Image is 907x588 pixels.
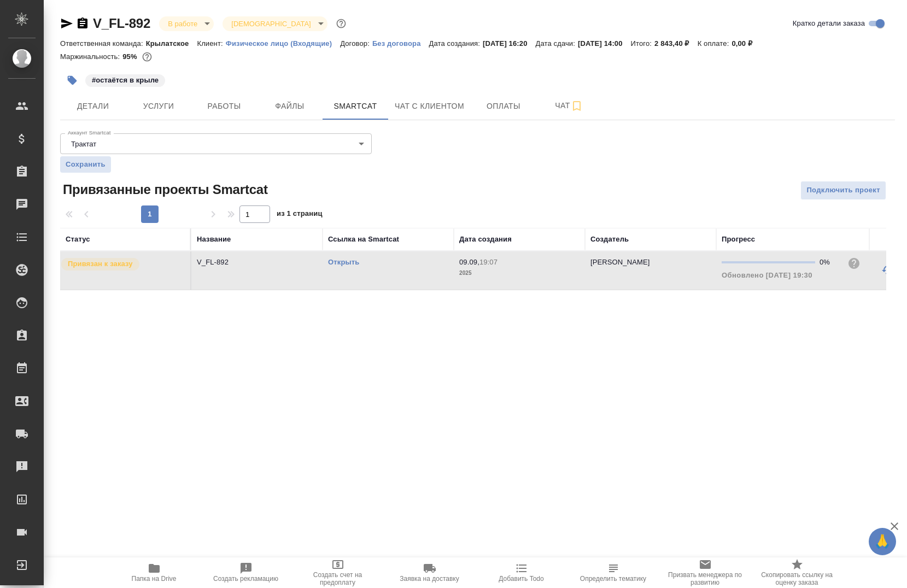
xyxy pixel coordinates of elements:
[60,156,111,173] button: Сохранить
[483,39,536,48] p: [DATE] 16:20
[140,50,154,64] button: 123.20 RUB;
[459,234,512,245] div: Дата создания
[666,571,745,586] span: Призвать менеджера по развитию
[384,557,476,588] button: Заявка на доставку
[479,258,498,266] p: 19:07
[198,99,250,113] span: Работы
[400,575,459,583] span: Заявка на доставку
[76,17,89,30] button: Скопировать ссылку
[228,19,314,28] button: [DEMOGRAPHIC_DATA]
[395,99,464,113] span: Чат с клиентом
[68,258,133,269] p: Привязан к заказу
[84,75,166,84] span: остаётся в крыле
[92,75,159,86] p: #остаётся в крыле
[60,68,84,92] button: Добавить тэг
[60,133,372,154] div: Трактат
[590,258,650,266] p: [PERSON_NAME]
[869,528,896,555] button: 🙏
[197,234,231,245] div: Название
[372,38,429,48] a: Без договора
[698,39,732,48] p: К оплате:
[659,557,751,588] button: Призвать менеджера по развитию
[806,184,880,197] span: Подключить проект
[68,139,100,149] button: Трактат
[751,557,843,588] button: Скопировать ссылку на оценку заказа
[329,99,382,113] span: Smartcat
[60,181,268,198] span: Привязанные проекты Smartcat
[578,39,631,48] p: [DATE] 14:00
[567,557,659,588] button: Определить тематику
[66,234,90,245] div: Статус
[299,571,377,586] span: Создать счет на предоплату
[793,18,865,29] span: Кратко детали заказа
[654,39,698,48] p: 2 843,40 ₽
[277,207,323,223] span: из 1 страниц
[543,99,595,113] span: Чат
[146,39,197,48] p: Крылатское
[226,38,341,48] a: Физическое лицо (Входящие)
[476,557,567,588] button: Добавить Todo
[108,557,200,588] button: Папка на Drive
[60,17,73,30] button: Скопировать ссылку для ЯМессенджера
[590,234,629,245] div: Создатель
[580,575,646,583] span: Определить тематику
[264,99,316,113] span: Файлы
[132,575,177,583] span: Папка на Drive
[60,39,146,48] p: Ответственная команда:
[334,16,348,31] button: Доп статусы указывают на важность/срочность заказа
[477,99,530,113] span: Оплаты
[722,271,812,279] span: Обновлено [DATE] 19:30
[213,575,278,583] span: Создать рекламацию
[732,39,760,48] p: 0,00 ₽
[631,39,654,48] p: Итого:
[122,52,139,61] p: 95%
[223,16,327,31] div: В работе
[499,575,543,583] span: Добавить Todo
[93,16,150,31] a: V_FL-892
[67,99,119,113] span: Детали
[159,16,214,31] div: В работе
[340,39,372,48] p: Договор:
[226,39,341,48] p: Физическое лицо (Входящие)
[722,234,755,245] div: Прогресс
[200,557,292,588] button: Создать рекламацию
[820,257,839,268] div: 0%
[873,530,892,553] span: 🙏
[372,39,429,48] p: Без договора
[875,257,901,283] button: Обновить прогресс
[536,39,578,48] p: Дата сдачи:
[800,181,886,200] button: Подключить проект
[197,257,317,268] p: V_FL-892
[570,99,583,113] svg: Подписаться
[197,39,225,48] p: Клиент:
[459,258,479,266] p: 09.09,
[132,99,185,113] span: Услуги
[60,52,122,61] p: Маржинальность:
[459,268,580,279] p: 2025
[758,571,836,586] span: Скопировать ссылку на оценку заказа
[292,557,384,588] button: Создать счет на предоплату
[328,234,399,245] div: Ссылка на Smartcat
[165,19,201,28] button: В работе
[328,258,359,266] a: Открыть
[429,39,483,48] p: Дата создания:
[66,159,106,170] span: Сохранить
